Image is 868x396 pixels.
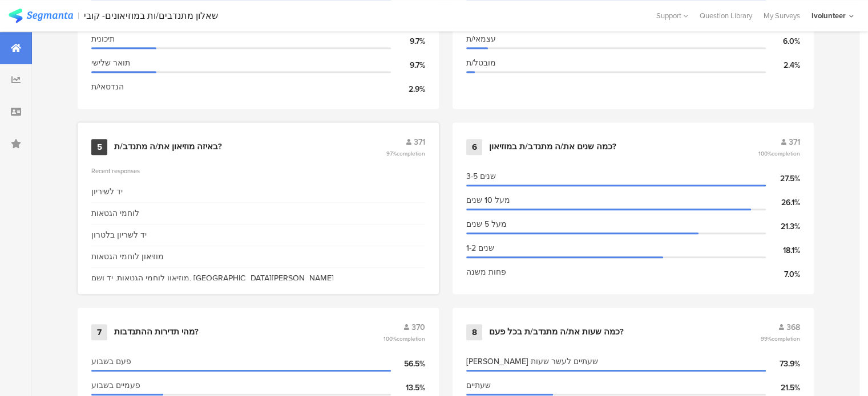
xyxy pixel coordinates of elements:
div: 56.5% [391,358,425,370]
div: כמה שנים את/ה מתנדב/ת במוזיאון? [489,141,616,153]
span: מעל 10 שנים [466,194,510,206]
span: מובטל/ת [466,57,496,69]
div: 26.1% [766,197,800,209]
div: 5 [91,139,107,155]
span: פעם בשבוע [91,356,131,368]
div: 7 [91,324,107,340]
a: My Surveys [758,10,806,21]
div: 8 [466,324,482,340]
span: 370 [411,321,425,333]
span: עצמאי/ת [466,33,496,45]
span: 100% [383,334,425,343]
span: 368 [786,321,800,333]
span: [PERSON_NAME] שעתיים לעשר שעות [466,356,598,368]
span: הנדסאי/ת [91,81,124,93]
div: יד לשיריון [91,186,123,198]
span: completion [397,334,425,343]
div: כמה שעות את/ה מתנדב/ת בכל פעם? [489,326,624,338]
span: 371 [414,136,425,148]
div: שאלון מתנדבים/ות במוזיאונים- קובי [84,10,218,21]
span: 371 [789,136,800,148]
span: 1-2 שנים [466,242,494,254]
span: 97% [386,149,425,158]
span: completion [772,334,800,343]
div: 27.5% [766,173,800,185]
div: 2.4% [766,59,800,71]
div: מוזיאון לוחמי הגטאות, יד ושם, [GEOGRAPHIC_DATA][PERSON_NAME] [91,272,334,284]
span: 100% [758,149,800,158]
span: completion [397,149,425,158]
div: 73.9% [766,358,800,370]
div: 6.0% [766,35,800,47]
div: Recent responses [91,166,425,175]
span: תואר שלישי [91,57,130,69]
div: 21.5% [766,382,800,394]
div: מהי תדירות ההתנדבות? [114,326,199,338]
div: 7.0% [766,268,800,280]
div: באיזה מוזיאון את/ה מתנדב/ת? [114,141,222,153]
span: completion [772,149,800,158]
img: segmanta logo [9,9,73,23]
span: 3-5 שנים [466,170,496,182]
div: 9.7% [391,35,425,47]
span: פחות משנה [466,266,506,278]
div: 6 [466,139,482,155]
div: 9.7% [391,59,425,71]
span: פעמיים בשבוע [91,379,140,391]
div: מוזיאון לוחמי הגטאות [91,251,164,263]
div: | [78,9,79,22]
div: 21.3% [766,221,800,232]
a: Question Library [694,10,758,21]
div: Ivolunteer [812,10,846,21]
div: 2.9% [391,83,425,95]
span: תיכונית [91,33,115,45]
span: מעל 5 שנים [466,218,507,230]
div: יד לשריון בלטרון [91,229,147,241]
div: 13.5% [391,382,425,394]
div: Support [656,7,688,25]
div: 18.1% [766,244,800,256]
span: שעתיים [466,379,491,391]
div: לוחמי הגטאות [91,207,139,219]
span: 99% [761,334,800,343]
